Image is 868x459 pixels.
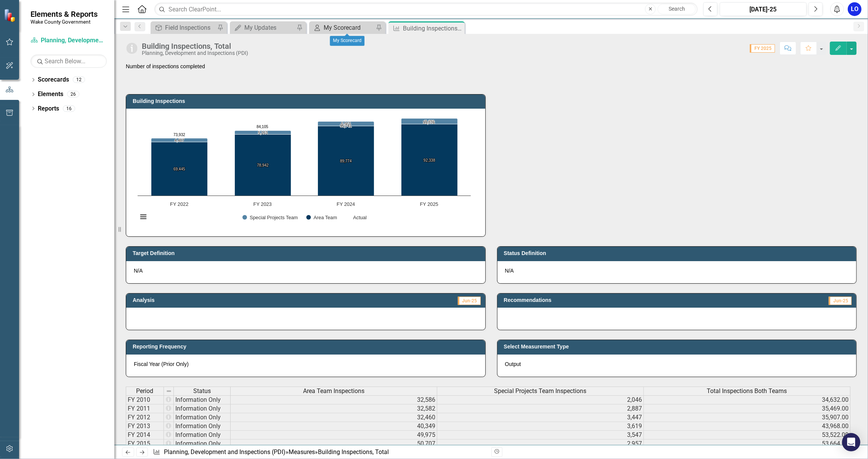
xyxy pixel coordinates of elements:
span: Jun-25 [829,297,852,305]
span: Search [669,6,685,12]
td: FY 2012 [126,413,164,422]
button: [DATE]-25 [720,2,807,16]
img: nU6t1jrLEXUPLCEEzs7Odtv4b2o+n1ulFIwxORc6d3U6HYxGo1YZfWuYfyGt9S8mpbz43yAA8Pr6+vsPq0W1tkaCBBIAAAAAS... [165,405,172,411]
td: 50,707 [231,440,437,448]
text: 92,338 [424,158,435,162]
g: Special Projects Team, series 1 of 3. Bar series with 4 bars. [151,119,458,142]
button: Show Area Team [306,215,337,220]
a: Reports [38,104,59,113]
td: Information Only [174,395,231,404]
span: Elements & Reports [30,10,98,19]
div: Building Inspections, Total [403,24,463,33]
td: Information Only [174,413,231,422]
button: Show Actual [345,215,367,220]
button: Show Special Projects Team [242,215,298,220]
a: My Scorecard [311,23,374,32]
path: FY 2025, 7,438. Special Projects Team. [401,119,458,124]
text: 95,741 [340,124,352,128]
img: ClearPoint Strategy [4,8,17,22]
path: FY 2024, 5,967. Special Projects Team. [318,122,374,126]
span: Status [193,388,211,395]
small: Wake County Government [30,19,98,25]
p: N/A [505,267,849,274]
a: Elements [38,90,63,99]
td: 3,547 [437,431,644,440]
td: 49,975 [231,431,437,440]
span: Output [505,361,521,367]
div: » » [153,448,485,457]
path: FY 2022, 69,445. Area Team. [151,142,208,196]
div: Building Inspections, Total [142,42,248,50]
text: FY 2023 [254,201,272,207]
svg: Interactive chart [134,114,475,229]
text: 99,776 [423,120,435,125]
div: Planning, Development and Inspections (PDI) [142,50,248,56]
td: 2,046 [437,395,644,404]
text: 89,774 [340,159,352,163]
td: Information Only [174,431,231,440]
td: 32,582 [231,404,437,413]
div: Fiscal Year (Prior Only) [126,355,485,377]
text: FY 2024 [337,201,355,207]
h3: Status Definition [504,250,853,256]
g: Area Team, series 2 of 3. Bar series with 4 bars. [151,124,458,196]
a: Planning, Development and Inspections (PDI) [164,448,286,456]
td: FY 2011 [126,404,164,413]
td: 53,664.00 [644,440,850,448]
button: LO [848,2,862,16]
h3: Reporting Frequency [133,344,481,350]
td: 40,349 [231,422,437,431]
div: My Scorecard [324,23,374,32]
h3: Select Measurement Type [504,344,853,350]
h3: Recommendations [504,297,737,303]
p: N/A [134,267,478,274]
td: 3,619 [437,422,644,431]
p: Number of inspections completed [126,63,857,70]
td: 34,632.00 [644,395,850,404]
td: 32,586 [231,395,437,404]
a: My Updates [232,23,295,32]
div: Building Inspections, Total [318,448,389,456]
path: FY 2023, 5,163. Special Projects Team. [235,131,291,135]
text: FY 2025 [420,201,438,207]
img: nU6t1jrLEXUPLCEEzs7Odtv4b2o+n1ulFIwxORc6d3U6HYxGo1YZfWuYfyGt9S8mpbz43yAA8Pr6+vsPq0W1tkaCBBIAAAAAS... [165,440,172,446]
text: 7,438 [425,120,434,124]
img: nU6t1jrLEXUPLCEEzs7Odtv4b2o+n1ulFIwxORc6d3U6HYxGo1YZfWuYfyGt9S8mpbz43yAA8Pr6+vsPq0W1tkaCBBIAAAAAS... [165,432,172,438]
td: FY 2015 [126,440,164,448]
button: Search [658,4,696,14]
a: Planning, Development and Inspections (PDI) [30,36,107,45]
img: nU6t1jrLEXUPLCEEzs7Odtv4b2o+n1ulFIwxORc6d3U6HYxGo1YZfWuYfyGt9S8mpbz43yAA8Pr6+vsPq0W1tkaCBBIAAAAAS... [165,423,172,429]
div: 16 [63,105,75,112]
td: FY 2010 [126,395,164,404]
text: 73,932 [173,133,185,137]
span: Total Inspections Both Teams [707,388,787,395]
text: 84,105 [257,125,268,129]
path: FY 2024, 89,774. Area Team. [318,126,374,196]
td: 35,469.00 [644,404,850,413]
path: FY 2023, 78,942. Area Team. [235,135,291,196]
div: Chart. Highcharts interactive chart. [134,114,478,229]
div: Field Inspections [165,23,215,32]
text: 5,163 [258,131,268,135]
h3: Target Definition [133,250,481,256]
td: Information Only [174,440,231,448]
a: Scorecards [38,75,69,84]
span: Jun-25 [458,297,481,305]
div: 26 [67,91,79,98]
button: View chart menu, Chart [138,211,149,222]
path: FY 2022, 4,487. Special Projects Team. [151,138,208,142]
path: FY 2025, 92,338. Area Team. [401,124,458,196]
div: My Updates [244,23,295,32]
span: Period [136,388,154,395]
span: Area Team Inspections [303,388,364,395]
td: 2,957 [437,440,644,448]
img: nU6t1jrLEXUPLCEEzs7Odtv4b2o+n1ulFIwxORc6d3U6HYxGo1YZfWuYfyGt9S8mpbz43yAA8Pr6+vsPq0W1tkaCBBIAAAAAS... [165,396,172,403]
td: 32,460 [231,413,437,422]
td: 43,968.00 [644,422,850,431]
span: FY 2025 [750,44,775,53]
text: 69,445 [173,167,185,171]
text: 78,942 [257,163,269,167]
td: FY 2014 [126,431,164,440]
img: nU6t1jrLEXUPLCEEzs7Odtv4b2o+n1ulFIwxORc6d3U6HYxGo1YZfWuYfyGt9S8mpbz43yAA8Pr6+vsPq0W1tkaCBBIAAAAAS... [165,414,172,420]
